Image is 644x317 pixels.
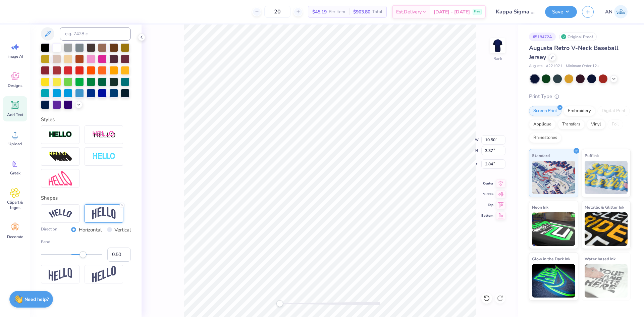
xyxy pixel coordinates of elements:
div: Accessibility label [276,300,283,307]
span: Center [481,181,493,186]
span: Image AI [7,54,23,59]
div: Foil [607,119,623,129]
span: [DATE] - [DATE] [434,8,470,15]
img: Flag [49,268,72,281]
label: Styles [41,116,55,123]
span: AN [605,8,612,16]
img: Water based Ink [585,264,628,298]
span: Designs [8,83,22,88]
img: Rise [92,266,116,282]
span: Top [481,202,493,208]
img: Arch [92,207,116,220]
span: Add Text [7,112,23,117]
span: Water based Ink [585,255,615,262]
label: Direction [41,226,57,234]
div: Accessibility label [79,251,86,258]
img: 3D Illusion [49,151,72,162]
input: – – [264,6,290,18]
span: Upload [8,141,22,147]
span: Clipart & logos [4,200,26,210]
span: Est. Delivery [396,8,422,15]
img: Neon Ink [532,212,575,246]
div: Transfers [558,119,585,129]
button: Save [545,6,577,18]
img: Stroke [49,131,72,139]
input: Untitled Design [491,5,540,18]
span: Metallic & Glitter Ink [585,204,624,211]
div: # 518472A [529,33,556,41]
div: Digital Print [597,106,630,116]
span: Greek [10,170,20,176]
img: Arlo Noche [614,5,628,18]
span: Total [372,8,382,15]
span: Augusta [529,63,543,69]
input: e.g. 7428 c [60,27,131,41]
div: Embroidery [563,106,595,116]
span: Glow in the Dark Ink [532,255,570,262]
span: Bottom [481,213,493,218]
span: $45.19 [312,8,327,15]
img: Glow in the Dark Ink [532,264,575,298]
div: Print Type [529,93,631,100]
span: Minimum Order: 12 + [566,63,599,69]
strong: Need help? [24,296,49,303]
div: Screen Print [529,106,561,116]
span: Standard [532,152,550,159]
label: Horizontal [79,226,102,234]
img: Negative Space [92,153,116,160]
div: Rhinestones [529,133,561,143]
img: Back [491,39,504,52]
div: Original Proof [559,33,597,41]
div: Applique [529,119,556,129]
img: Shadow [92,130,116,139]
img: Metallic & Glitter Ink [585,212,628,246]
div: Back [493,56,502,62]
span: Puff Ink [585,152,599,159]
img: Free Distort [49,171,72,186]
span: Augusta Retro V-Neck Baseball Jersey [529,44,619,61]
span: Per Item [329,8,345,15]
label: Vertical [114,226,131,234]
img: Puff Ink [585,161,628,194]
label: Bend [41,239,131,245]
span: Decorate [7,234,23,240]
div: Vinyl [587,119,605,129]
img: Standard [532,161,575,194]
span: Neon Ink [532,204,548,211]
span: # 221021 [546,63,562,69]
span: Free [474,9,480,14]
span: Middle [481,192,493,197]
label: Shapes [41,194,58,202]
img: Arc [49,209,72,218]
span: $903.80 [353,8,370,15]
a: AN [602,5,631,18]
